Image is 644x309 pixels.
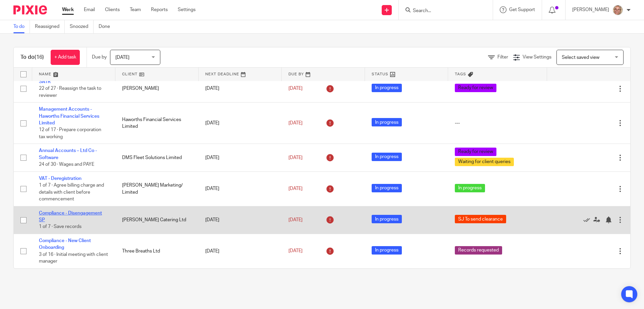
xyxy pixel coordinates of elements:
[288,186,303,191] span: [DATE]
[288,121,303,125] span: [DATE]
[455,215,506,223] span: SJ To send clearance
[455,158,514,166] span: Waiting for client queries
[70,20,94,33] a: Snoozed
[62,6,74,13] a: Work
[115,171,199,206] td: [PERSON_NAME] Marketing/ Limited
[509,7,535,12] span: Get Support
[455,120,540,126] div: ---
[572,6,609,13] p: [PERSON_NAME]
[288,86,303,91] span: [DATE]
[288,218,303,222] span: [DATE]
[99,20,115,33] a: Done
[199,234,282,268] td: [DATE]
[199,144,282,171] td: [DATE]
[39,128,101,140] span: 12 of 17 · Prepare corporation tax working
[39,107,99,125] a: Management Accounts - Haworths Financial Services Limited
[39,252,108,264] span: 3 of 16 · Initial meeting with client manager
[497,55,508,60] span: Filter
[199,103,282,144] td: [DATE]
[372,118,402,126] span: In progress
[199,75,282,102] td: [DATE]
[455,246,502,255] span: Records requested
[372,215,402,223] span: In progress
[39,183,104,201] span: 1 of 7 · Agree billing charge and details with client before commencement
[372,246,402,255] span: In progress
[35,54,44,60] span: (16)
[115,103,199,144] td: Haworths Financial Services Limited
[115,144,199,171] td: DMS Fleet Solutions Limited
[151,6,168,13] a: Reports
[115,75,199,102] td: [PERSON_NAME]
[20,54,44,61] h1: To do
[13,20,30,33] a: To do
[523,55,551,60] span: View Settings
[199,206,282,234] td: [DATE]
[115,234,199,268] td: Three Breaths Ltd
[35,20,65,33] a: Reassigned
[13,5,47,14] img: Pixie
[39,238,91,250] a: Compliance - New Client Onboarding
[288,249,303,254] span: [DATE]
[105,6,120,13] a: Clients
[39,176,82,181] a: VAT - Deregistration
[84,6,95,13] a: Email
[612,5,623,15] img: SJ.jpg
[115,206,199,234] td: [PERSON_NAME] Catering Ltd
[178,6,196,13] a: Settings
[39,79,51,84] a: SATR
[39,225,82,229] span: 1 of 7 · Save records
[372,184,402,192] span: In progress
[583,217,593,223] a: Mark as done
[39,148,97,160] a: Annual Accounts – Ltd Co - Software
[92,54,107,61] p: Due by
[199,171,282,206] td: [DATE]
[51,50,80,65] a: + Add task
[39,162,94,167] span: 24 of 30 · Wages and PAYE
[455,184,485,192] span: In progress
[455,84,496,92] span: Ready for review
[455,148,496,156] span: Ready for review
[130,6,141,13] a: Team
[39,86,101,98] span: 22 of 27 · Reassign the task to reviewer
[412,8,473,14] input: Search
[115,55,129,60] span: [DATE]
[562,55,599,60] span: Select saved view
[288,155,303,160] span: [DATE]
[372,153,402,161] span: In progress
[39,211,102,222] a: Compliance - Disengagement SP
[372,84,402,92] span: In progress
[455,72,466,76] span: Tags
